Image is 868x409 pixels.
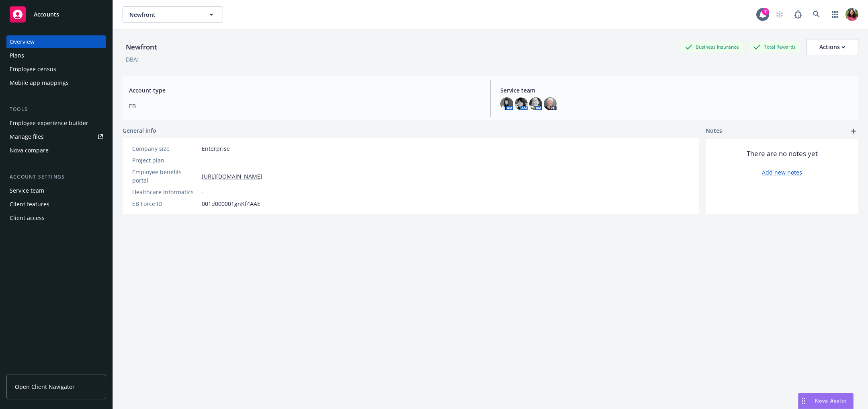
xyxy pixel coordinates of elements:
span: 001d000001gnKf4AAE [202,199,260,208]
span: There are no notes yet [747,149,818,158]
a: Client access [6,212,106,224]
div: Company size [132,144,199,153]
a: Accounts [6,3,106,26]
span: - [202,188,204,196]
a: add [849,126,858,136]
div: Overview [10,35,35,48]
div: EB Force ID [132,199,199,208]
a: Add new notes [762,168,802,177]
div: Employee benefits portal [132,168,199,185]
button: Nova Assist [798,393,854,409]
div: Mobile app mappings [10,76,69,89]
div: 7 [762,8,769,15]
span: Accounts [34,11,59,18]
span: Account type [129,86,481,95]
span: Nova Assist [815,397,847,404]
span: General info [123,126,156,135]
div: Project plan [132,156,199,164]
a: Service team [6,184,106,197]
a: Start snowing [772,6,788,23]
a: Plans [6,49,106,62]
a: Manage files [6,130,106,143]
div: Service team [10,184,44,197]
img: photo [845,8,858,21]
span: Newfront [129,10,199,19]
span: EB [129,102,481,110]
button: Newfront [123,6,223,23]
span: Enterprise [202,144,230,153]
div: Actions [819,39,845,55]
img: photo [500,97,513,110]
div: DBA: - [126,55,141,64]
div: Manage files [10,130,44,143]
div: Account settings [6,173,106,181]
a: Nova compare [6,144,106,157]
span: - [202,156,204,164]
a: Switch app [827,6,843,23]
a: [URL][DOMAIN_NAME] [202,172,262,181]
div: Plans [10,49,24,62]
span: Service team [500,86,852,95]
a: Employee census [6,63,106,76]
div: Drag to move [798,393,809,409]
div: Newfront [123,42,160,52]
button: Actions [806,39,858,55]
a: Report a Bug [790,6,806,23]
a: Client features [6,198,106,211]
a: Mobile app mappings [6,76,106,89]
img: photo [515,97,528,110]
div: Employee experience builder [10,117,88,129]
div: Total Rewards [749,42,800,52]
div: Employee census [10,63,56,76]
div: Healthcare Informatics [132,188,199,196]
img: photo [529,97,542,110]
span: Notes [706,126,722,136]
div: Nova compare [10,144,49,157]
span: Open Client Navigator [15,382,75,391]
a: Employee experience builder [6,117,106,129]
div: Business Insurance [681,42,743,52]
div: Tools [6,105,106,113]
div: Client features [10,198,49,211]
img: photo [544,97,557,110]
div: Client access [10,212,45,224]
a: Search [809,6,825,23]
a: Overview [6,35,106,48]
